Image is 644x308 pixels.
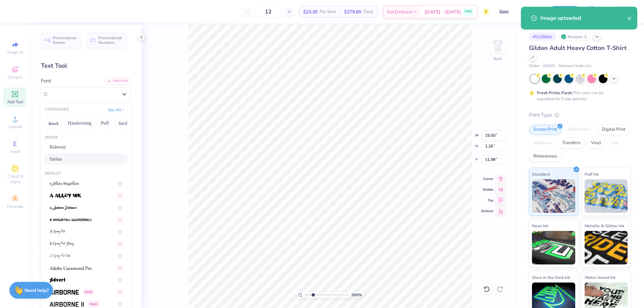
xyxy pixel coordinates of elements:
[115,118,131,129] button: Serif
[529,111,631,119] div: Print Type
[540,14,627,22] div: Image uploaded
[255,6,281,18] input: – –
[559,33,590,41] div: Revision 3
[627,14,632,22] button: close
[537,90,573,96] strong: Fresh Prints Flash:
[8,124,22,129] span: Upload
[3,174,27,184] span: Clipart & logos
[106,107,127,113] button: See All
[481,198,493,203] span: Top
[587,138,605,148] div: Vinyl
[50,302,84,307] img: Airborne II
[50,218,92,222] img: a Arigatou Gozaimasu
[529,125,561,135] div: Screen Print
[50,242,74,246] img: A Charming Font Leftleaning
[532,231,575,264] img: Neon Ink
[558,138,585,148] div: Transfers
[45,107,69,113] div: CATEGORIES
[8,74,22,80] span: Designs
[529,151,561,162] div: Rhinestones
[363,8,373,15] span: Total
[50,290,79,295] img: Airborne
[50,266,92,270] img: Adobe Garamond Pro
[543,63,555,69] span: # G500
[88,301,99,307] span: Greek
[585,222,624,229] span: Metallic & Glitter Ink
[481,177,493,181] span: Center
[41,61,131,70] div: Text Tool
[387,8,413,15] span: Est. Delivery
[41,171,131,177] div: Default
[465,9,472,14] span: FREE
[537,90,620,102] div: This color can be expedited for 5 day delivery.
[425,8,461,15] span: [DATE] - [DATE]
[532,171,550,178] span: Standard
[97,118,113,129] button: Puff
[7,50,23,55] span: Image AI
[41,135,131,141] div: Proof
[50,193,81,198] img: a Alloy Ink
[320,8,336,15] span: Per Item
[491,39,504,52] img: Back
[24,287,49,294] strong: Need help?
[585,171,599,178] span: Puff Ink
[50,156,62,163] span: Sarina
[303,8,318,15] span: $23.30
[7,204,23,209] span: Decorate
[563,125,595,135] div: Embroidery
[532,274,570,281] span: Glow in the Dark Ink
[597,125,630,135] div: Digital Print
[50,143,66,150] span: Raleway
[50,205,77,210] img: a Antara Distance
[98,36,122,45] span: Personalized Numbers
[585,231,628,264] img: Metallic & Glitter Ink
[53,36,76,45] span: Personalized Names
[344,8,361,15] span: $279.60
[532,179,575,213] img: Standard
[104,77,131,85] div: Add Font
[529,63,540,69] span: Gildan
[45,118,62,129] button: Greek
[585,274,615,281] span: Water based Ink
[10,149,20,154] span: Greek
[481,187,493,192] span: Middle
[50,181,79,186] img: a Ahlan Wasahlan
[529,138,556,148] div: Applique
[351,292,362,298] span: 260 %
[585,179,628,213] img: Puff Ink
[41,77,51,85] label: Font
[558,63,592,69] span: Minimum Order: 24 +
[529,44,627,52] span: Gildan Adult Heavy Cotton T-Shirt
[83,289,94,295] span: Greek
[494,5,544,18] input: Untitled Design
[481,209,493,213] span: Bottom
[50,230,65,234] img: A Charming Font
[532,222,548,229] span: Neon Ink
[50,278,65,283] img: Advert
[493,56,502,62] div: Back
[529,33,556,41] div: # 512984A
[50,254,70,258] img: A Charming Font Outline
[64,118,95,129] button: Handwriting
[7,99,23,105] span: Add Text
[607,138,623,148] div: Foil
